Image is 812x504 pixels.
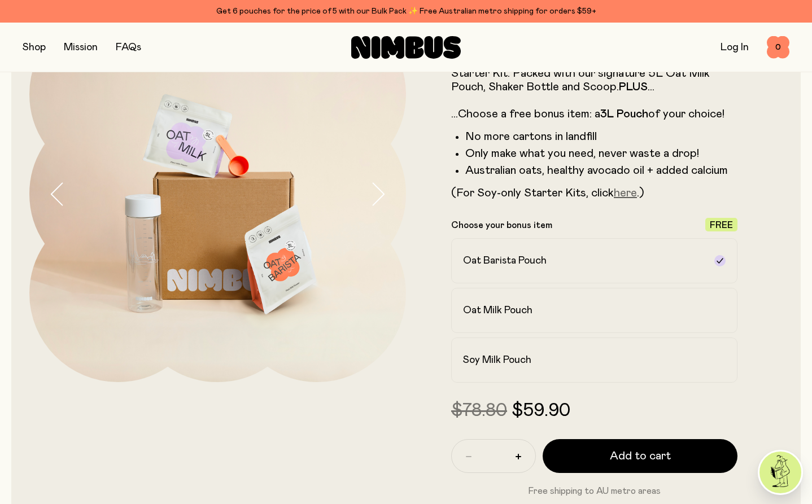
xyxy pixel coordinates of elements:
div: Get 6 pouches for the price of 5 with our Bulk Pack ✨ Free Australian metro shipping for orders $59+ [23,5,789,18]
li: No more cartons in landfill [465,130,737,143]
span: Free [710,221,733,230]
button: 0 [767,36,789,59]
a: Mission [64,42,98,52]
img: agent [759,452,801,493]
h2: Oat Milk Pouch [463,304,532,317]
a: Log In [721,42,749,52]
h2: Soy Milk Pouch [463,353,531,367]
li: Australian oats, healthy avocado oil + added calcium [465,164,737,177]
p: (For Soy-only Starter Kits, click .) [451,186,737,200]
button: Add to cart [543,439,737,473]
h2: Oat Barista Pouch [463,254,547,268]
a: FAQs [116,42,141,52]
strong: 3L [600,108,614,120]
a: here [614,187,637,199]
strong: PLUS [619,81,648,93]
p: Say hello to your new daily routine, with the Nimbus Starter Kit. Packed with our signature 5L Oa... [451,53,737,121]
span: $59.90 [512,402,570,420]
p: Choose your bonus item [451,220,552,231]
li: Only make what you need, never waste a drop! [465,147,737,160]
span: Add to cart [610,448,671,464]
span: $78.80 [451,402,507,420]
strong: Pouch [617,108,648,120]
p: Free shipping to AU metro areas [451,484,737,498]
